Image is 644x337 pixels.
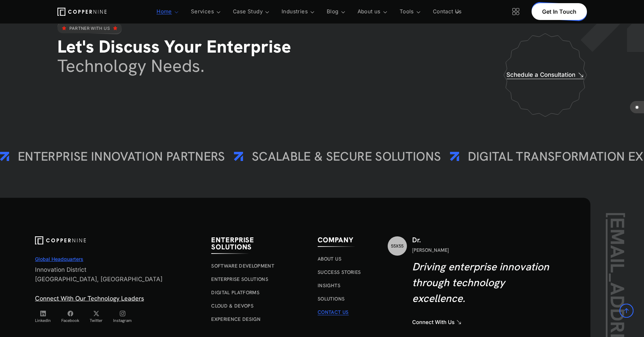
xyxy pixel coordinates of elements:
[57,56,291,75] span: Technology Needs.
[57,8,106,16] img: logo-white.png
[113,318,132,323] span: Instagram
[35,295,203,302] h6: Connect With Our Technology Leaders
[61,318,79,323] span: Facebook
[57,23,122,33] span: Partner With Us
[251,150,440,163] h6: Scalable & Secure Solutions
[211,236,291,254] h4: Enterprise Solutions
[211,289,259,296] a: Digital Platforms
[113,310,132,323] a: Instagram
[504,33,587,117] a: Schedule a Consultation
[211,316,261,322] a: Experience Design
[412,247,449,253] span: [PERSON_NAME]
[35,257,203,262] h6: Global Headquarters
[318,236,361,247] h4: Company
[90,310,103,323] a: Twitter
[532,3,587,20] a: Get In Touch
[506,70,583,79] div: Schedule a Consultation
[318,296,345,302] a: Solutions
[90,318,103,323] span: Twitter
[35,318,51,323] span: LinkedIn
[35,310,51,323] a: LinkedIn
[211,263,274,269] a: Software Development
[318,269,361,275] a: Success Stories
[318,309,348,315] a: Contact Us
[412,236,555,243] h6: Dr.
[211,276,268,282] a: Enterprise Solutions
[61,310,79,323] a: Facebook
[17,150,224,163] h6: Enterprise Innovation Partners
[211,303,254,309] a: Cloud & DevOps
[318,282,340,289] a: Insights
[318,256,341,262] a: About Us
[412,259,555,306] p: Driving enterprise innovation through technology excellence.
[35,266,162,283] a: Innovation District[GEOGRAPHIC_DATA], [GEOGRAPHIC_DATA]
[57,37,291,75] h2: Let's Discuss Your Enterprise
[412,318,462,326] a: Connect With Us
